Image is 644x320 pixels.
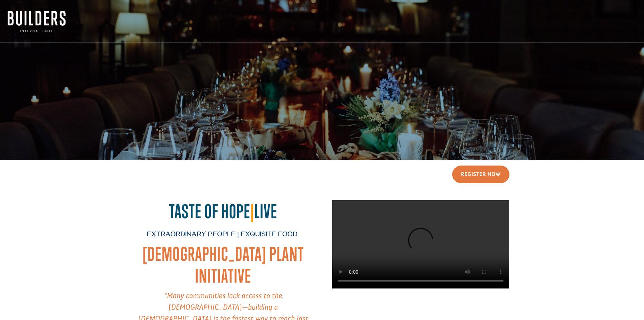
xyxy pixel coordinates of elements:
[452,166,509,183] a: Register Now
[250,200,254,222] span: |
[135,201,312,226] h2: Taste of Hope Live
[8,11,66,32] img: Builders International
[147,231,298,240] span: Extraordinary People | Exquisite Food
[143,243,304,287] span: [DEMOGRAPHIC_DATA] Plant Initiative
